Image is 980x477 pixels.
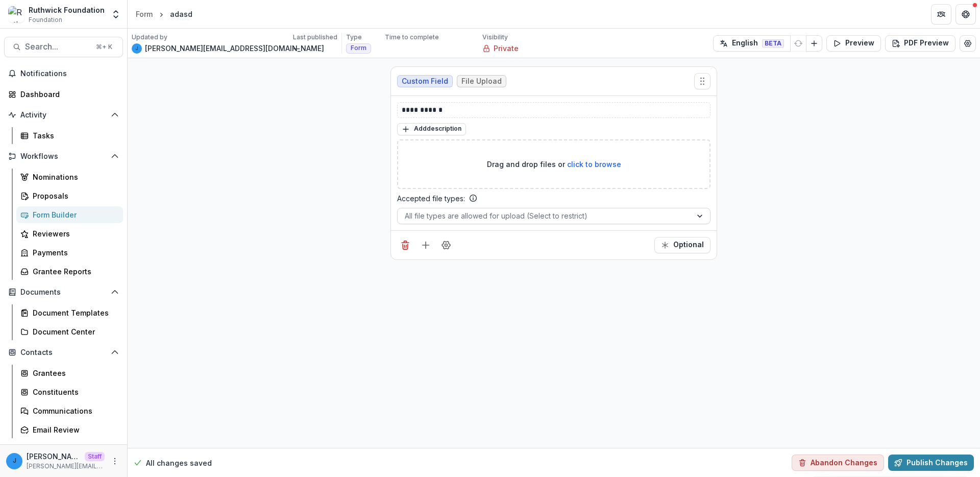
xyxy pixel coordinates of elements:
div: Grantees [33,368,115,378]
div: Form Builder [33,209,115,220]
button: Abandon Changes [792,455,884,471]
p: Private [494,43,519,54]
nav: breadcrumb [132,7,197,21]
button: Delete field [397,237,413,253]
span: Contacts [20,348,107,357]
div: jonah@trytemelio.com [13,458,16,464]
span: Documents [20,288,107,297]
a: Grantees [16,365,123,381]
p: [PERSON_NAME][EMAIL_ADDRESS][DOMAIN_NAME] [27,462,105,471]
button: Open Documents [4,284,123,300]
div: jonah@trytemelio.com [136,46,138,51]
button: Required [654,237,710,253]
div: Dashboard [20,89,115,100]
span: Custom Field [402,77,448,86]
div: adasd [170,9,192,19]
a: Form Builder [16,206,123,223]
img: Ruthwick Foundation [8,6,24,22]
div: Constituents [33,387,115,397]
p: All changes saved [146,458,212,468]
p: -- [293,43,300,54]
button: PDF Preview [885,35,955,52]
span: Activity [20,111,107,120]
a: Document Center [16,323,123,340]
span: Search... [25,42,90,52]
div: Form [136,9,153,19]
span: Notifications [20,69,119,78]
a: Form [132,7,157,21]
p: Accepted file types: [397,193,465,204]
button: Add field [418,237,434,253]
a: Nominations [16,169,123,185]
div: Proposals [33,190,115,201]
button: Add Language [806,35,822,52]
p: Type [346,33,362,42]
p: [PERSON_NAME][EMAIL_ADDRESS][DOMAIN_NAME] [145,43,324,54]
a: Constituents [16,384,123,400]
span: Form [351,44,366,52]
button: English BETA [713,35,791,52]
div: Email Review [33,424,115,435]
a: Reviewers [16,225,123,242]
p: Time to complete [385,33,439,42]
span: Foundation [29,15,62,25]
div: Reviewers [33,228,115,239]
div: Document Center [33,326,115,337]
p: Staff [85,452,105,461]
button: Preview [826,35,881,52]
div: Nominations [33,172,115,182]
a: Email Review [16,421,123,438]
div: Tasks [33,130,115,141]
button: Adddescription [397,123,466,135]
button: Publish Changes [888,455,974,471]
p: [PERSON_NAME][EMAIL_ADDRESS][DOMAIN_NAME] [27,451,81,462]
button: Partners [931,4,951,25]
p: Last published [293,33,337,42]
a: Communications [16,402,123,419]
div: Grantee Reports [33,266,115,277]
div: Payments [33,247,115,258]
span: Workflows [20,152,107,161]
a: Payments [16,244,123,261]
a: Grantee Reports [16,263,123,280]
button: Open Data & Reporting [4,442,123,459]
div: Ruthwick Foundation [29,5,105,15]
button: Open Workflows [4,148,123,164]
div: ⌘ + K [94,41,114,53]
div: Communications [33,406,115,416]
a: Document Templates [16,304,123,321]
button: Notifications [4,65,123,82]
button: Open Activity [4,107,123,123]
p: Updated by [132,33,167,42]
button: Edit Form Settings [960,35,976,52]
span: File Upload [461,77,502,86]
button: Open Contacts [4,344,123,361]
a: Dashboard [4,86,123,103]
button: More [109,455,121,467]
a: Tasks [16,127,123,144]
button: Move field [694,73,710,89]
button: Get Help [955,4,976,25]
button: Refresh Translation [790,35,806,52]
button: Open entity switcher [109,4,123,25]
p: Visibility [482,33,508,42]
div: Document Templates [33,307,115,318]
a: Proposals [16,187,123,204]
button: Field Settings [438,237,454,253]
button: Search... [4,37,123,57]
